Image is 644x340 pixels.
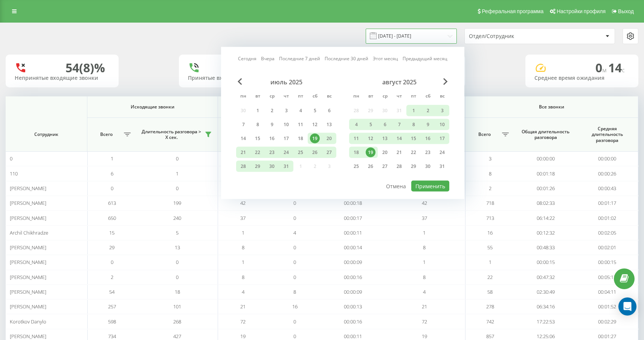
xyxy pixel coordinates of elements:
td: 00:48:33 [515,240,577,255]
span: 0 [176,185,179,192]
div: 16 [267,134,277,143]
span: Previous Month [238,78,242,85]
div: 19 [310,134,320,143]
a: Вчера [261,55,275,62]
div: 28 [394,162,404,171]
div: пт 18 июля 2025 г. [293,133,308,144]
div: 20 [380,148,390,157]
div: 8 [409,120,418,130]
div: сб 12 июля 2025 г. [308,119,322,130]
span: 21 [240,303,246,310]
span: [PERSON_NAME] [10,200,46,206]
div: чт 10 июля 2025 г. [279,119,293,130]
span: 268 [173,318,181,325]
div: чт 21 авг. 2025 г. [392,147,406,158]
div: 54 (8)% [66,61,105,75]
td: 00:02:01 [577,240,638,255]
div: пн 11 авг. 2025 г. [349,133,363,144]
span: Настройки профиля [557,8,606,14]
div: 5 [310,106,320,116]
td: 00:00:26 [577,166,638,181]
div: пт 8 авг. 2025 г. [406,119,421,130]
div: Непринятые входящие звонки [15,75,110,81]
div: 10 [281,120,291,130]
div: чт 24 июля 2025 г. [279,147,293,158]
td: 00:05:17 [577,270,638,285]
span: 8 [242,244,244,251]
div: вт 26 авг. 2025 г. [363,161,378,172]
div: пт 11 июля 2025 г. [293,119,308,130]
span: 734 [108,333,116,340]
div: ср 13 авг. 2025 г. [378,133,392,144]
div: пт 29 авг. 2025 г. [406,161,421,172]
span: c [622,66,625,74]
abbr: среда [266,91,278,102]
abbr: воскресенье [436,91,448,102]
a: Этот месяц [373,55,398,62]
div: пт 15 авг. 2025 г. [406,133,421,144]
div: вс 17 авг. 2025 г. [435,133,449,144]
div: 13 [380,134,390,143]
span: 8 [423,244,426,251]
div: 24 [437,148,447,157]
div: сб 23 авг. 2025 г. [421,147,435,158]
div: ср 9 июля 2025 г. [265,119,279,130]
span: 0 [111,259,113,265]
div: 20 [324,134,334,143]
div: ср 27 авг. 2025 г. [378,161,392,172]
div: 8 [253,120,262,130]
div: вт 19 авг. 2025 г. [363,147,378,158]
div: 9 [267,120,277,130]
div: вс 6 июля 2025 г. [322,105,336,116]
span: 19 [422,333,427,340]
td: 17:22:53 [515,314,577,329]
div: сб 9 авг. 2025 г. [421,119,435,130]
div: 25 [351,162,361,171]
div: пн 4 авг. 2025 г. [349,119,363,130]
span: 54 [109,288,114,295]
div: вс 10 авг. 2025 г. [435,119,449,130]
span: [PERSON_NAME] [10,185,46,192]
div: 21 [394,148,404,157]
div: 11 [296,120,305,130]
div: вт 22 июля 2025 г. [250,147,265,158]
div: вс 31 авг. 2025 г. [435,161,449,172]
td: 00:01:17 [577,196,638,210]
td: 00:00:17 [322,210,384,225]
abbr: пятница [295,91,306,102]
div: вс 24 авг. 2025 г. [435,147,449,158]
span: 15 [109,229,114,236]
span: Сотрудник [13,131,79,137]
abbr: четверг [281,91,292,102]
abbr: понедельник [351,91,362,102]
a: Последние 30 дней [325,55,368,62]
span: 613 [108,200,116,206]
span: 598 [108,318,116,325]
div: ср 6 авг. 2025 г. [378,119,392,130]
span: [PERSON_NAME] [10,259,46,265]
span: 14 [608,59,625,76]
div: 24 [281,148,291,157]
div: 1 [253,106,262,116]
span: 72 [422,318,427,325]
td: 00:00:11 [322,226,384,240]
div: вт 15 июля 2025 г. [250,133,265,144]
span: 1 [423,229,426,236]
div: 29 [253,162,262,171]
div: пт 25 июля 2025 г. [293,147,308,158]
span: 42 [240,200,246,206]
div: 25 [296,148,305,157]
abbr: воскресенье [324,91,335,102]
div: 4 [296,106,305,116]
span: 6 [111,170,113,177]
div: 7 [238,120,248,130]
div: сб 16 авг. 2025 г. [421,133,435,144]
div: 10 [437,120,447,130]
div: ср 2 июля 2025 г. [265,105,279,116]
div: 15 [253,134,262,143]
abbr: понедельник [238,91,249,102]
div: 6 [380,120,390,130]
td: 00:00:16 [322,270,384,285]
td: 00:47:32 [515,270,577,285]
div: июль 2025 [236,78,336,86]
